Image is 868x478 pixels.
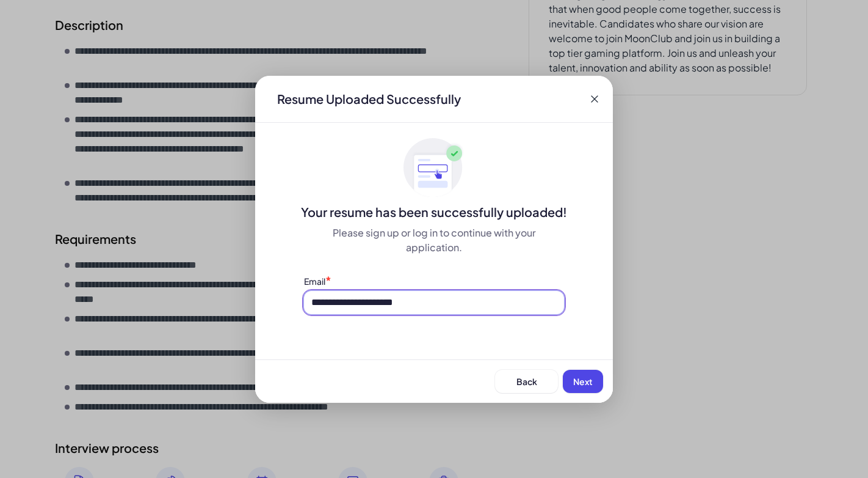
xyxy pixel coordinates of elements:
img: ApplyedMaskGroup3.svg [403,138,465,199]
button: Next [563,370,603,393]
div: Your resume has been successfully uploaded! [255,204,613,221]
div: Please sign up or log in to continue with your application. [304,226,564,255]
button: Back [495,370,558,393]
div: Resume Uploaded Successfully [267,90,471,108]
span: Back [516,376,537,387]
label: Email [304,276,325,287]
span: Next [573,376,593,387]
